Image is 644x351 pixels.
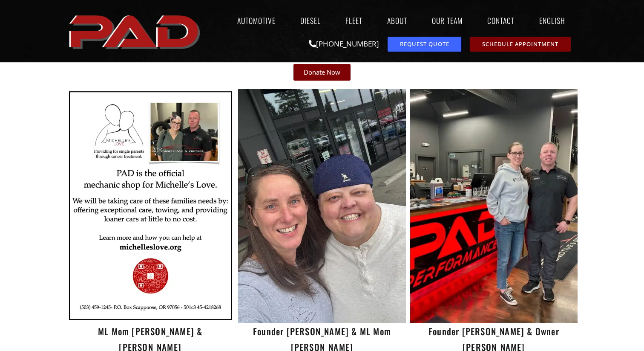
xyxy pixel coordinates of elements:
[292,11,329,30] a: Diesel
[424,11,471,30] a: Our Team
[400,41,449,47] span: Request Quote
[410,89,578,322] img: Two people stand side by side in front of a counter with a bright red "Performance" sign inside a...
[66,8,204,54] img: The image shows the word "PAD" in bold, red, uppercase letters with a slight shadow effect.
[66,89,234,322] img: Flyer announcing PAD as the official mechanic for Michelle’s Love, offering free car services and...
[66,8,204,54] a: pro automotive and diesel home page
[229,11,284,30] a: Automotive
[204,11,578,30] nav: Menu
[482,41,558,47] span: Schedule Appointment
[337,11,371,30] a: Fleet
[470,37,571,52] a: schedule repair or service appointment
[238,89,405,322] img: Two people smiling for a selfie outside a building with glass doors and parked cars in the backgr...
[293,64,351,81] a: Donate Now
[531,11,578,30] a: English
[479,11,523,30] a: Contact
[379,11,415,30] a: About
[309,39,379,49] a: [PHONE_NUMBER]
[388,37,461,52] a: request a service or repair quote
[304,69,340,75] span: Donate Now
